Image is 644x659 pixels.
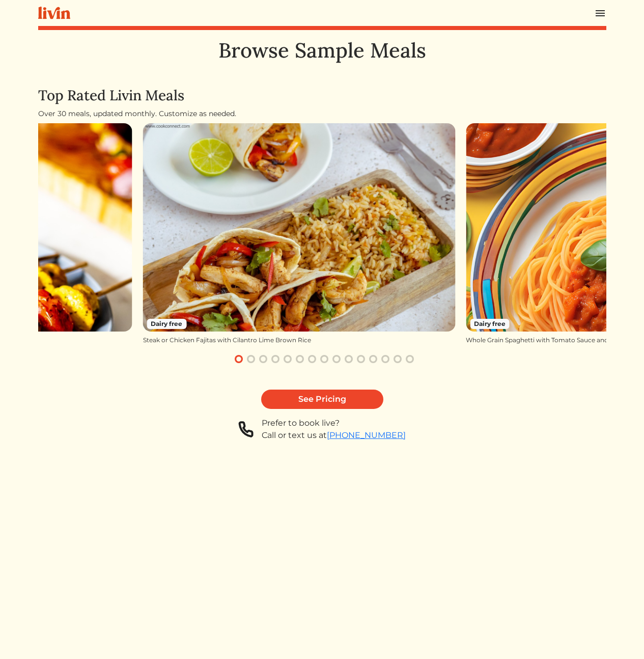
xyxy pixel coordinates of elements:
span: Dairy free [147,319,187,329]
img: livin-logo-a0d97d1a881af30f6274990eb6222085a2533c92bbd1e4f22c21b4f0d0e3210c.svg [38,7,70,19]
div: Steak or Chicken Fajitas with Cilantro Lime Brown Rice [143,336,456,345]
div: Over 30 meals, updated monthly. Customize as needed. [38,108,606,119]
img: Steak or Chicken Fajitas with Cilantro Lime Brown Rice [143,123,456,332]
h1: Browse Sample Meals [38,38,606,63]
a: [PHONE_NUMBER] [327,430,406,440]
span: Dairy free [470,319,510,329]
img: phone-a8f1853615f4955a6c6381654e1c0f7430ed919b147d78756318837811cda3a7.svg [238,417,254,442]
div: Call or text us at [262,429,406,442]
div: Prefer to book live? [262,417,406,429]
a: See Pricing [261,390,383,409]
h3: Top Rated Livin Meals [38,87,606,104]
img: menu_hamburger-cb6d353cf0ecd9f46ceae1c99ecbeb4a00e71ca567a856bd81f57e9d8c17bb26.svg [594,7,606,19]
